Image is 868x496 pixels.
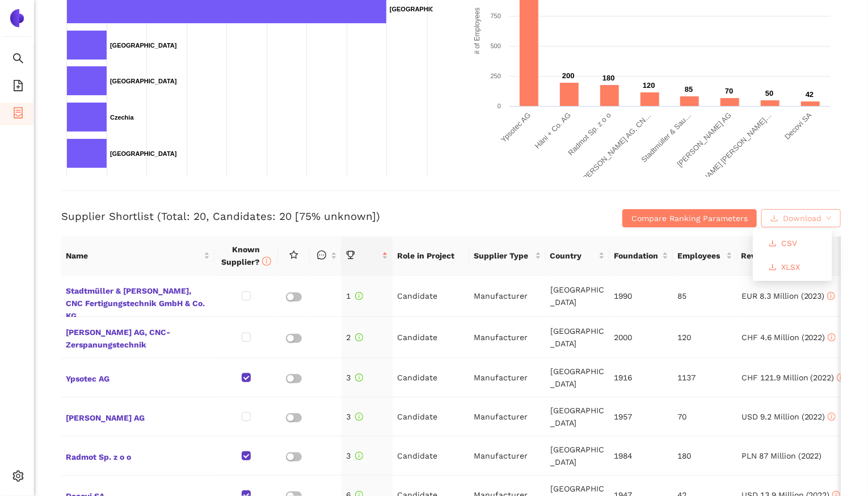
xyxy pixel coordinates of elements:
[828,333,836,341] span: info-circle
[355,374,363,381] span: info-circle
[533,111,573,151] text: Häni + Co. AG
[110,114,134,121] text: Czechia
[640,111,693,164] text: Stadtmüller & Sau…
[355,452,363,460] span: info-circle
[393,397,469,436] td: Candidate
[622,209,757,227] button: Compare Ranking Parameters
[741,451,822,460] span: PLN 87 Million (2022)
[110,42,177,49] text: [GEOGRAPHIC_DATA]
[673,317,737,358] td: 120
[609,397,673,436] td: 1957
[346,291,363,300] span: 1
[546,397,609,436] td: [GEOGRAPHIC_DATA]
[546,436,609,476] td: [GEOGRAPHIC_DATA]
[393,358,469,397] td: Candidate
[673,436,737,476] td: 180
[609,358,673,397] td: 1916
[221,245,271,266] span: Known Supplier?
[355,292,363,300] span: info-circle
[66,448,210,463] span: Radmot Sp. z o o
[609,317,673,358] td: 2000
[676,111,734,169] text: [PERSON_NAME] AG
[8,9,26,27] img: Logo
[631,212,748,224] span: Compare Ranking Parameters
[346,251,355,260] span: trophy
[346,333,363,342] span: 2
[769,263,777,272] span: download
[546,275,609,317] td: [GEOGRAPHIC_DATA]
[355,333,363,341] span: info-circle
[741,291,835,300] span: EUR 8.3 Million (2023)
[783,212,821,224] span: Download
[66,324,210,351] span: [PERSON_NAME] AG, CNC-Zerspanungstechnik
[355,413,363,421] span: info-circle
[262,257,271,266] span: info-circle
[346,451,363,460] span: 3
[393,236,469,275] th: Role in Project
[66,370,210,385] span: Ypsotec AG
[66,282,210,310] span: Stadtmüller & [PERSON_NAME], CNC Fertigungstechnik GmbH & Co. KG
[346,412,363,421] span: 3
[546,317,609,358] td: [GEOGRAPHIC_DATA]
[469,275,546,317] td: Manufacturer
[609,275,673,317] td: 1990
[643,81,655,90] text: 120
[614,249,660,262] span: Foundation
[393,317,469,358] td: Candidate
[760,258,809,276] button: downloadXLSX
[741,249,852,262] span: Revenue
[12,103,24,126] span: container
[66,249,201,262] span: Name
[317,251,326,260] span: message
[469,397,546,436] td: Manufacturer
[498,103,501,109] text: 0
[110,78,177,84] text: [GEOGRAPHIC_DATA]
[469,358,546,397] td: Manufacturer
[783,111,814,141] text: Decovi SA
[346,373,363,382] span: 3
[685,85,693,94] text: 85
[781,261,800,273] span: XLSX
[562,71,575,80] text: 200
[725,87,733,95] text: 70
[602,74,615,82] text: 180
[837,374,845,381] span: info-circle
[546,236,609,275] th: this column's title is Country,this column is sortable
[491,43,501,49] text: 500
[66,409,210,424] span: [PERSON_NAME] AG
[61,209,581,224] h3: Supplier Shortlist (Total: 20, Candidates: 20 [75% unknown])
[469,436,546,476] td: Manufacturer
[675,111,773,210] text: [PERSON_NAME] [PERSON_NAME]…
[765,89,773,97] text: 50
[393,436,469,476] td: Candidate
[741,333,836,342] span: CHF 4.6 Million (2022)
[491,73,501,79] text: 250
[806,90,814,99] text: 42
[673,358,737,397] td: 1137
[474,249,533,262] span: Supplier Type
[827,292,835,300] span: info-circle
[12,76,24,99] span: file-add
[609,436,673,476] td: 1984
[473,7,481,54] text: # of Employees
[609,236,673,275] th: this column's title is Foundation,this column is sortable
[469,236,546,275] th: this column's title is Supplier Type,this column is sortable
[491,12,501,19] text: 750
[499,111,532,144] text: Ypsotec AG
[580,111,653,184] text: [PERSON_NAME] AG, CN…
[741,373,845,382] span: CHF 121.9 Million (2022)
[61,236,214,275] th: this column's title is Name,this column is sortable
[673,397,737,436] td: 70
[546,358,609,397] td: [GEOGRAPHIC_DATA]
[673,275,737,317] td: 85
[289,251,298,260] span: star
[550,249,596,262] span: Country
[310,236,342,275] th: this column is sortable
[566,111,613,158] text: Radmot Sp. z o o
[741,412,836,421] span: USD 9.2 Million (2022)
[677,249,723,262] span: Employees
[828,413,836,421] span: info-circle
[826,215,832,222] span: down
[393,275,469,317] td: Candidate
[761,209,841,227] button: downloadDownloaddown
